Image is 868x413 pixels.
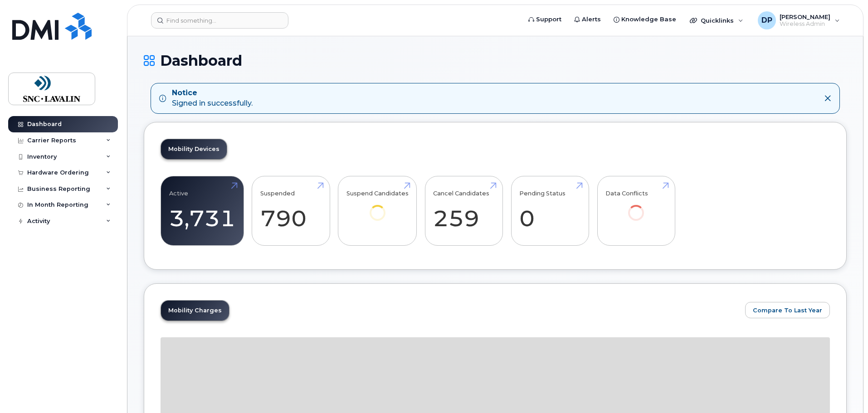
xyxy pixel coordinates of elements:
[172,88,253,109] div: Signed in successfully.
[144,53,847,68] h1: Dashboard
[260,181,322,241] a: Suspended 790
[753,306,822,315] span: Compare To Last Year
[519,181,580,241] a: Pending Status 0
[433,181,494,241] a: Cancel Candidates 259
[161,139,227,159] a: Mobility Devices
[172,88,253,98] strong: Notice
[346,181,409,233] a: Suspend Candidates
[745,302,830,318] button: Compare To Last Year
[169,181,235,241] a: Active 3,731
[605,181,667,233] a: Data Conflicts
[161,301,229,321] a: Mobility Charges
